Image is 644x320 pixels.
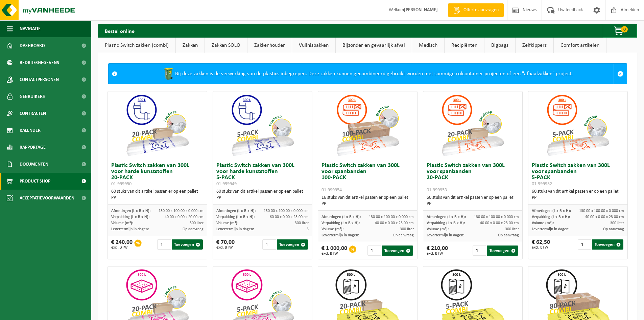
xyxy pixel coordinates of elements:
[216,246,235,250] span: excl. BTW
[336,38,412,53] a: Bijzonder en gevaarlijk afval
[614,64,627,84] a: Sluit melding
[20,71,59,88] span: Contactpersonen
[375,221,414,225] span: 40.00 x 0.00 x 23.00 cm
[216,209,256,213] span: Afmetingen (L x B x H):
[516,38,553,53] a: Zelfkippers
[532,189,624,201] div: 60 stuks van dit artikel passen er op een pallet
[427,246,448,256] div: € 210,00
[367,246,381,256] input: 1
[462,7,500,14] span: Offerte aanvragen
[487,246,518,256] button: Toevoegen
[216,227,254,231] span: Levertermijn in dagen:
[162,67,175,81] img: WB-0240-HPE-GN-50.png
[427,252,448,256] span: excl. BTW
[20,54,59,71] span: Bedrijfsgegevens
[603,24,637,38] button: 0
[229,91,296,159] img: 01-999949
[532,239,550,250] div: € 62,50
[334,91,401,159] img: 01-999954
[216,239,235,250] div: € 70,00
[111,227,149,231] span: Levertermijn in dagen:
[176,38,205,53] a: Zakken
[270,215,309,219] span: 60.00 x 0.00 x 23.00 cm
[262,239,276,250] input: 1
[292,38,335,53] a: Vuilnisbakken
[321,221,360,225] span: Verpakking (L x B x H):
[20,173,50,190] span: Product Shop
[445,38,484,53] a: Recipiënten
[123,91,191,159] img: 01-999950
[439,91,506,159] img: 01-999953
[190,221,204,225] span: 300 liter
[474,215,519,219] span: 130.00 x 100.00 x 0.000 cm
[532,221,554,225] span: Volume (m³):
[20,156,48,173] span: Documenten
[98,24,141,37] h2: Bestel online
[165,215,204,219] span: 40.00 x 0.00 x 20.00 cm
[427,215,466,219] span: Afmetingen (L x B x H):
[111,182,132,187] span: 01-999950
[448,3,504,17] a: Offerte aanvragen
[473,246,486,256] input: 1
[111,246,133,250] span: excl. BTW
[427,221,465,225] span: Verpakking (L x B x H):
[427,195,519,207] div: 60 stuks van dit artikel passen er op een pallet
[172,239,203,250] button: Toevoegen
[554,38,606,53] a: Comfort artikelen
[532,209,571,213] span: Afmetingen (L x B x H):
[216,189,309,201] div: 60 stuks van dit artikel passen er op een pallet
[216,215,255,219] span: Verpakking (L x B x H):
[20,139,46,156] span: Rapportage
[592,239,623,250] button: Toevoegen
[579,209,624,213] span: 130.00 x 100.00 x 0.000 cm
[321,188,342,193] span: 01-999954
[321,163,414,193] h3: Plastic Switch zakken van 300L voor spanbanden 100-PACK
[216,163,309,187] h3: Plastic Switch zakken van 300L voor harde kunststoffen 5-PACK
[321,252,347,256] span: excl. BTW
[427,188,447,193] span: 01-999953
[20,122,41,139] span: Kalender
[321,246,347,256] div: € 1 000,00
[20,20,41,37] span: Navigatie
[427,227,449,231] span: Volume (m³):
[321,201,414,207] div: PP
[264,209,309,213] span: 130.00 x 100.00 x 0.000 cm
[216,221,238,225] span: Volume (m³):
[111,221,133,225] span: Volume (m³):
[321,215,361,219] span: Afmetingen (L x B x H):
[205,38,247,53] a: Zakken SOLO
[480,221,519,225] span: 40.00 x 0.00 x 23.00 cm
[400,227,414,231] span: 300 liter
[216,195,309,201] div: PP
[532,227,569,231] span: Levertermijn in dagen:
[111,163,204,187] h3: Plastic Switch zakken van 300L voor harde kunststoffen 20-PACK
[578,239,591,250] input: 1
[307,227,309,231] span: 3
[216,182,237,187] span: 01-999949
[295,221,309,225] span: 300 liter
[111,239,133,250] div: € 240,00
[369,215,414,219] span: 130.00 x 100.00 x 0.000 cm
[111,215,149,219] span: Verpakking (L x B x H):
[532,195,624,201] div: PP
[111,209,150,213] span: Afmetingen (L x B x H):
[321,227,343,231] span: Volume (m³):
[20,105,46,122] span: Contracten
[532,163,624,187] h3: Plastic Switch zakken van 300L voor spanbanden 5-PACK
[427,233,464,237] span: Levertermijn in dagen:
[321,195,414,207] div: 16 stuks van dit artikel passen er op een pallet
[484,38,515,53] a: Bigbags
[20,190,74,207] span: Acceptatievoorwaarden
[585,215,624,219] span: 40.00 x 0.00 x 23.00 cm
[532,182,552,187] span: 01-999952
[98,38,175,53] a: Plastic Switch zakken (combi)
[20,37,45,54] span: Dashboard
[111,189,204,201] div: 60 stuks van dit artikel passen er op een pallet
[111,195,204,201] div: PP
[404,7,438,13] strong: [PERSON_NAME]
[393,233,414,237] span: Op aanvraag
[247,38,292,53] a: Zakkenhouder
[532,215,570,219] span: Verpakking (L x B x H):
[427,163,519,193] h3: Plastic Switch zakken van 300L voor spanbanden 20-PACK
[498,233,519,237] span: Op aanvraag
